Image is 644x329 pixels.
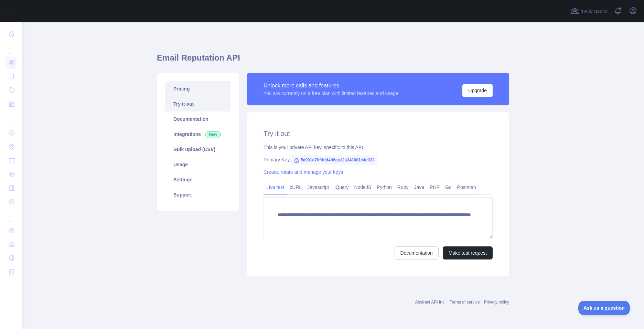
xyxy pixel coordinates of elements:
a: Postman [454,182,479,193]
a: Settings [165,172,230,187]
a: Go [442,182,454,193]
a: PHP [427,182,442,193]
a: NodeJS [351,182,374,193]
iframe: Toggle Customer Support [578,301,630,315]
a: Java [411,182,427,193]
a: Privacy policy [484,300,509,305]
a: Try it out [165,96,230,112]
div: ... [6,41,17,55]
button: Upgrade [462,84,493,97]
span: New [205,131,221,138]
span: 5a901a7bfddd4d6aa12a248081e4d333 [291,155,377,165]
a: cURL [287,182,304,193]
span: Invite users [580,7,607,15]
a: Pricing [165,81,230,96]
div: You are currently on a free plan with limited features and usage [264,90,398,97]
a: Documentation [395,246,439,259]
h1: Email Reputation API [157,52,509,69]
a: Integrations New [165,127,230,142]
a: Python [374,182,395,193]
a: Create, rotate and manage your keys [264,169,343,175]
div: ... [6,112,17,125]
button: Make test request [443,246,493,259]
div: Primary Key: [264,156,493,163]
button: Invite users [569,6,608,17]
div: ... [6,209,17,223]
a: Support [165,187,230,202]
a: Terms of service [450,300,480,305]
h2: Try it out [264,129,493,138]
a: Javascript [304,182,332,193]
a: Bulk upload (CSV) [165,142,230,157]
a: Live test [264,182,287,193]
a: Documentation [165,112,230,127]
div: This is your private API key, specific to this API. [264,144,493,151]
a: Abstract API Inc. [415,300,446,305]
a: Ruby [395,182,411,193]
a: Usage [165,157,230,172]
div: Unlock more calls and features [264,82,398,90]
a: jQuery [332,182,351,193]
